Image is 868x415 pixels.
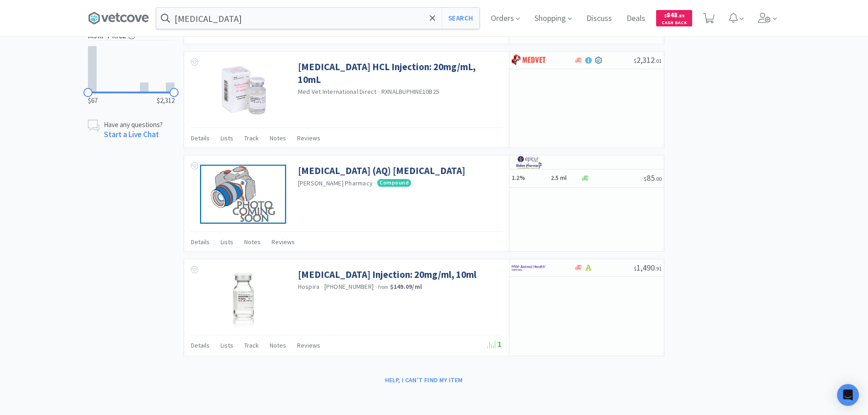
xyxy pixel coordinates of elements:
span: Reviews [297,134,320,142]
img: 999dfdbbdb564dee97e6607e6c125f89_619224.png [214,268,273,328]
span: 1,490 [634,262,662,273]
span: Notes [270,341,286,349]
a: [MEDICAL_DATA] HCL Injection: 20mg/mL, 10mL [298,61,500,86]
a: Deals [623,15,649,23]
span: Details [191,341,210,349]
span: Lists [221,238,233,246]
a: [MEDICAL_DATA] (AQ) [MEDICAL_DATA] [298,164,465,177]
img: 1f989046cabd424e926b9f7e7305cb09_499958.jpg [214,61,273,120]
span: Track [244,134,259,142]
button: Help, I can't find my item [380,372,468,388]
span: $ [634,265,637,272]
span: RXNALBUPHINE10B25 [381,87,439,96]
img: bdd3c0f4347043b9a893056ed883a29a_120.png [512,53,546,67]
span: . 00 [655,175,662,182]
span: from [378,284,388,290]
a: $848.89Cash Back [656,6,692,31]
a: [PERSON_NAME] Pharmacy [298,179,373,187]
span: $ [644,175,647,182]
span: . 91 [655,265,662,272]
h5: 1.2% [512,174,548,182]
span: · [375,282,377,291]
span: $67 [88,95,98,106]
span: Details [191,30,210,38]
span: Cash Back [662,20,687,26]
span: · [378,87,380,96]
span: 85 [644,173,662,183]
button: Search [442,8,479,29]
span: Details [191,238,210,246]
img: e4c1c89d21554f779f16c712fdb8a510_141.png [512,155,546,169]
div: Open Intercom Messenger [837,384,859,406]
span: 848 [664,10,684,19]
span: $ [634,57,637,64]
span: Notes [270,30,286,38]
span: Reviews [297,30,320,38]
span: Lists [221,341,233,349]
img: db7c550e7d7c4f94815330b9c60d1848_541505.jpeg [200,164,286,224]
span: . 89 [678,13,684,19]
a: Discuss [583,15,616,23]
span: Notes [270,134,286,142]
span: Notes [244,238,261,246]
span: $2,312 [157,95,175,106]
span: Lists [221,30,233,38]
img: f6b2451649754179b5b4e0c70c3f7cb0_2.png [512,261,546,275]
span: 1 [488,339,502,349]
span: [PHONE_NUMBER] [324,282,374,291]
span: . 01 [655,57,662,64]
a: Start a Live Chat [104,129,159,139]
span: 2,312 [634,55,662,65]
span: · [321,282,323,291]
span: Track [244,341,259,349]
a: Med Vet International Direct [298,87,377,96]
span: · [374,179,376,187]
a: Hospira [298,282,320,291]
a: [MEDICAL_DATA] Injection: 20mg/ml, 10ml [298,268,477,281]
span: Reviews [272,238,295,246]
p: Have any questions? [104,120,163,129]
span: $ [664,13,667,19]
span: Details [191,134,210,142]
span: Compound [377,179,411,186]
span: Lists [221,134,233,142]
input: Search by item, sku, manufacturer, ingredient, size... [156,8,479,29]
strong: $149.09 / ml [390,282,422,291]
h6: 2.5 ml [551,174,578,182]
span: Reviews [297,341,320,349]
span: Track [244,30,259,38]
